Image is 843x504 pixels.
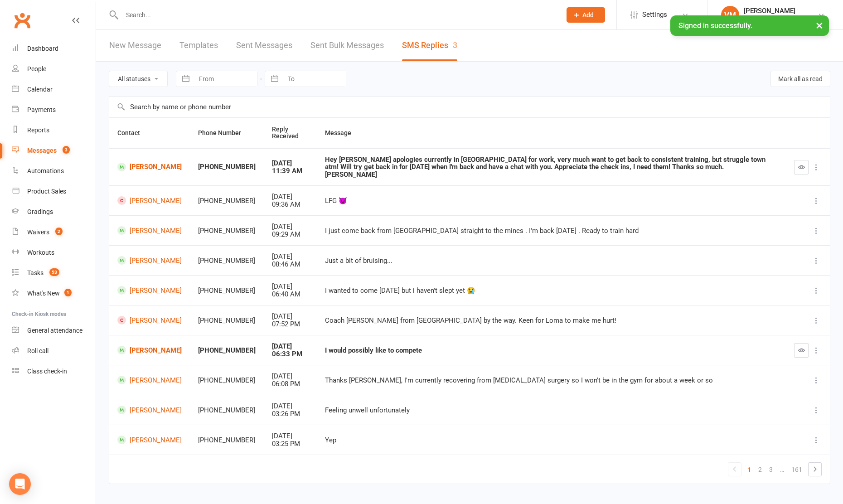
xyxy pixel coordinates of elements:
div: LFG 😈 [325,197,778,205]
th: Message [317,118,786,148]
div: [PHONE_NUMBER] [198,227,256,235]
div: [DATE] [272,223,309,231]
button: Add [567,7,605,23]
button: Mark all as read [770,71,830,87]
span: Add [582,11,594,19]
a: [PERSON_NAME] [117,346,182,354]
div: [DATE] [272,160,309,167]
div: 08:46 AM [272,261,309,268]
a: [PERSON_NAME] [117,406,182,414]
a: SMS Replies3 [402,30,457,61]
div: [PERSON_NAME] [744,7,818,15]
a: Workouts [12,242,96,263]
a: Sent Bulk Messages [310,30,384,61]
div: VM [721,6,739,24]
div: Hey [PERSON_NAME] apologies currently in [GEOGRAPHIC_DATA] for work, very much want to get back t... [325,156,778,179]
input: To [283,71,346,87]
th: Phone Number [190,118,264,148]
a: [PERSON_NAME] [117,286,182,295]
a: Tasks 53 [12,263,96,283]
div: 09:36 AM [272,201,309,208]
div: 11:39 AM [272,167,309,175]
a: Messages 3 [12,141,96,161]
a: Calendar [12,79,96,100]
div: I just come back from [GEOGRAPHIC_DATA] straight to the mines . I'm back [DATE] . Ready to train ... [325,227,778,235]
a: [PERSON_NAME] [117,436,182,444]
th: Reply Received [264,118,317,148]
a: Roll call [12,341,96,361]
div: 06:08 PM [272,380,309,388]
div: Dashboard [27,45,58,52]
div: [DATE] [272,313,309,320]
div: 06:40 AM [272,291,309,298]
div: 09:29 AM [272,231,309,238]
div: Feeling unwell unfortunately [325,407,778,414]
div: 06:33 PM [272,350,309,358]
a: Automations [12,161,96,181]
div: Workouts [27,249,54,256]
button: × [811,15,828,35]
div: I wanted to come [DATE] but i haven't slept yet 😭 [325,287,778,295]
div: Tasks [27,269,44,276]
div: [PHONE_NUMBER] [198,197,256,205]
a: Sent Messages [236,30,292,61]
a: [PERSON_NAME] [117,256,182,265]
div: Payments [27,106,56,113]
input: From [194,71,257,87]
div: Automations [27,167,64,174]
div: [PHONE_NUMBER] [198,163,256,171]
div: What's New [27,290,60,297]
a: Clubworx [11,9,34,32]
div: [PHONE_NUMBER] [198,347,256,354]
div: [PHONE_NUMBER] [198,436,256,444]
a: Product Sales [12,181,96,202]
span: 53 [49,268,59,276]
div: Open Intercom Messenger [9,473,31,495]
div: 03:26 PM [272,410,309,418]
a: Reports [12,120,96,141]
th: Contact [109,118,190,148]
div: Thanks [PERSON_NAME], I'm currently recovering from [MEDICAL_DATA] surgery so I won't be in the g... [325,377,778,384]
div: [DATE] [272,343,309,350]
div: General attendance [27,327,82,334]
div: I would possibly like to compete [325,347,778,354]
div: 3 [453,40,457,50]
span: 1 [64,289,72,296]
a: What's New1 [12,283,96,304]
a: 3 [765,463,776,476]
div: Champions Gym Highgate [744,15,818,23]
span: 2 [55,228,63,235]
a: 161 [788,463,806,476]
div: Class check-in [27,368,67,375]
div: [DATE] [272,402,309,410]
a: [PERSON_NAME] [117,196,182,205]
div: [PHONE_NUMBER] [198,257,256,265]
a: [PERSON_NAME] [117,316,182,325]
a: 2 [755,463,765,476]
a: People [12,59,96,79]
div: [PHONE_NUMBER] [198,317,256,325]
div: [PHONE_NUMBER] [198,377,256,384]
div: [DATE] [272,432,309,440]
div: Coach [PERSON_NAME] from [GEOGRAPHIC_DATA] by the way. Keen for Loma to make me hurt! [325,317,778,325]
div: [DATE] [272,193,309,201]
span: Settings [642,5,667,25]
div: [DATE] [272,283,309,291]
div: 07:52 PM [272,320,309,328]
a: [PERSON_NAME] [117,163,182,171]
input: Search... [119,9,555,21]
div: [PHONE_NUMBER] [198,287,256,295]
a: Payments [12,100,96,120]
span: 3 [63,146,70,154]
div: Gradings [27,208,53,215]
a: General attendance kiosk mode [12,320,96,341]
a: [PERSON_NAME] [117,226,182,235]
a: Templates [179,30,218,61]
div: Waivers [27,228,49,236]
a: Waivers 2 [12,222,96,242]
div: People [27,65,46,73]
a: Dashboard [12,39,96,59]
div: [DATE] [272,373,309,380]
a: Gradings [12,202,96,222]
div: Product Sales [27,188,66,195]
